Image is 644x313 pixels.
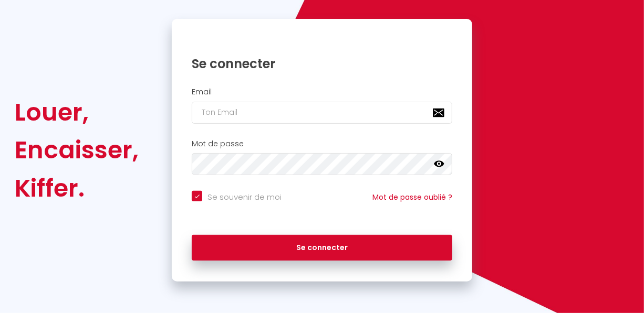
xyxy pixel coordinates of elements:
div: Kiffer. [15,169,139,207]
div: Louer, [15,93,139,131]
button: Se connecter [192,235,452,261]
h1: Se connecter [192,56,452,72]
input: Ton Email [192,102,452,124]
h2: Mot de passe [192,139,452,148]
div: Encaisser, [15,131,139,169]
a: Mot de passe oublié ? [372,192,452,202]
h2: Email [192,88,452,96]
